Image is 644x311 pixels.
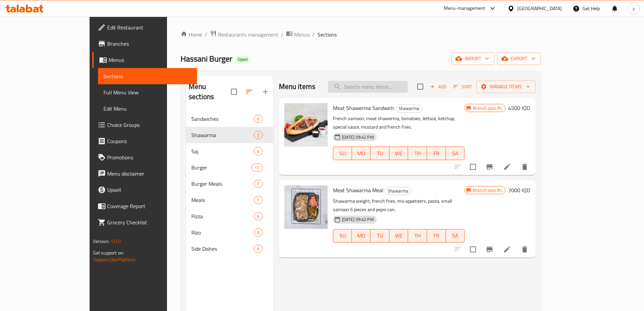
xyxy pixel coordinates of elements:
[481,159,498,175] button: Branch-specific-item
[227,85,241,99] span: Select all sections
[427,147,446,160] button: FR
[92,198,197,214] a: Coverage Report
[235,55,251,64] div: Open
[333,197,464,214] p: Shawarma weight, french fries, mix appetizers, pasta, small samoon 6 pieces and pepsi can.
[186,192,273,208] div: Meals7
[333,114,464,131] p: French samoon, meat shawerma, tomatoes, lettuce, ketchup, special sauce, mustard and french fries.
[328,81,408,93] input: search
[191,245,254,253] span: Side Dishes
[466,160,480,174] span: Select to update
[254,132,262,138] span: 2
[107,202,192,210] span: Coverage Report
[517,241,533,258] button: delete
[279,82,316,92] h2: Menu items
[389,147,408,160] button: WE
[254,213,262,220] span: 4
[109,56,192,64] span: Menus
[339,134,377,140] span: [DATE] 09:42 PM
[336,231,349,241] span: SU
[254,229,262,236] span: 3
[191,196,254,204] span: Meals
[385,187,411,195] span: Shawarma
[453,83,472,91] span: Sort
[186,176,273,192] div: Burger Meals7
[186,108,273,260] nav: Menu sections
[103,72,192,80] span: Sections
[476,81,535,93] button: Manage items
[254,228,262,237] div: items
[481,241,498,258] button: Branch-specific-item
[186,143,273,159] div: Saj4
[254,196,262,204] div: items
[352,229,371,243] button: MO
[241,84,257,100] span: Sort sections
[186,241,273,257] div: Side Dishes6
[254,131,262,139] div: items
[317,30,337,39] span: Sections
[497,52,541,65] button: export
[446,147,465,160] button: SA
[111,237,121,246] span: 1.0.0
[371,147,389,160] button: TU
[191,147,254,155] span: Saj
[252,163,262,172] div: items
[449,231,462,241] span: SA
[254,115,262,123] div: items
[385,187,411,195] div: Shawarma
[452,82,474,92] button: Sort
[517,5,562,12] div: [GEOGRAPHIC_DATA]
[92,165,197,182] a: Menu disclaimer
[254,181,262,187] span: 7
[430,231,443,241] span: FR
[466,242,480,257] span: Select to update
[191,180,254,188] span: Burger Meals
[339,216,377,223] span: [DATE] 09:42 PM
[373,231,387,241] span: TU
[352,147,371,160] button: MO
[191,131,254,139] span: Shawarma
[284,103,328,147] img: Meat Shawerma Sandwich
[457,54,489,63] span: import
[191,212,254,220] span: Pizza
[470,105,505,111] span: Branch specific
[252,164,262,171] span: 11
[210,30,278,39] a: Restaurants management
[373,149,387,158] span: TU
[103,105,192,113] span: Edit Menu
[98,101,197,117] a: Edit Menu
[312,30,315,39] li: /
[411,149,424,158] span: TH
[92,133,197,149] a: Coupons
[93,248,124,257] span: Get support on:
[254,246,262,252] span: 6
[333,103,394,113] span: Meat Shawerma Sandwich
[107,186,192,194] span: Upsell
[633,5,635,12] span: y
[186,159,273,176] div: Burger11
[446,229,465,243] button: SA
[430,149,443,158] span: FR
[103,88,192,96] span: Full Menu View
[333,229,352,243] button: SU
[186,208,273,224] div: Pizza4
[107,153,192,161] span: Promotions
[191,115,254,123] span: Sandwiches
[396,105,422,112] span: Shawarma
[449,82,476,92] span: Sort items
[470,187,505,194] span: Branch specific
[444,4,485,13] div: Menu-management
[429,83,447,91] span: Add
[254,245,262,253] div: items
[254,148,262,155] span: 4
[451,52,495,65] button: import
[186,224,273,241] div: Rizo3
[294,30,310,39] span: Menus
[189,82,231,102] h2: Menu sections
[503,245,511,253] a: Edit menu item
[92,52,197,68] a: Menus
[408,147,427,160] button: TH
[218,30,278,39] span: Restaurants management
[98,84,197,101] a: Full Menu View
